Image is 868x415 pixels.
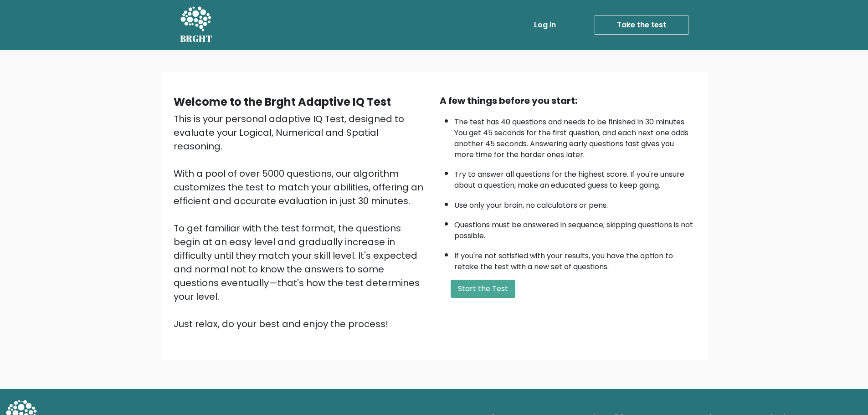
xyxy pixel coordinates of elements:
[174,94,391,109] b: Welcome to the Brght Adaptive IQ Test
[440,94,695,108] div: A few things before you start:
[451,280,515,298] button: Start the Test
[595,15,688,35] a: Take the test
[454,164,695,191] li: Try to answer all questions for the highest score. If you're unsure about a question, make an edu...
[454,112,695,160] li: The test has 40 questions and needs to be finished in 30 minutes. You get 45 seconds for the firs...
[454,246,695,272] li: If you're not satisfied with your results, you have the option to retake the test with a new set ...
[454,215,695,241] li: Questions must be answered in sequence; skipping questions is not possible.
[180,33,213,44] h5: BRGHT
[454,195,695,211] li: Use only your brain, no calculators or pens.
[180,4,213,46] a: BRGHT
[174,112,429,331] div: This is your personal adaptive IQ Test, designed to evaluate your Logical, Numerical and Spatial ...
[530,16,560,34] a: Log in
